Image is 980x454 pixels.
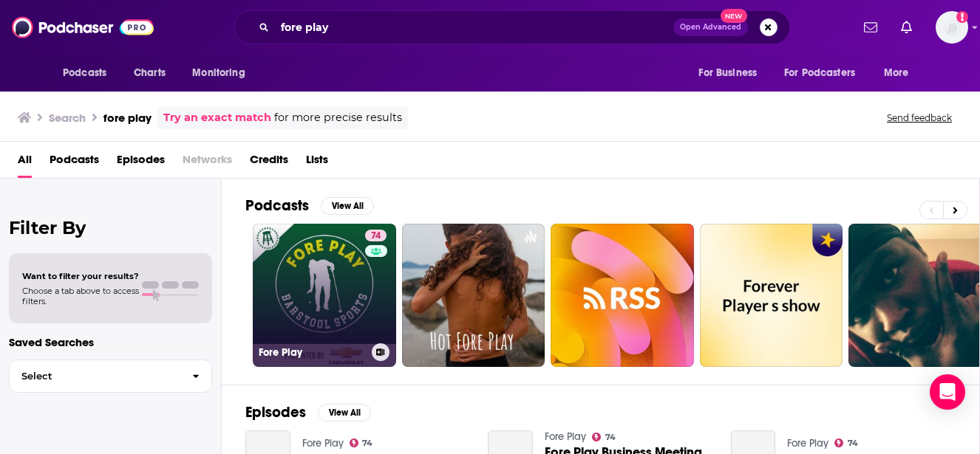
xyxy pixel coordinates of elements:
[858,15,883,40] a: Show notifications dropdown
[192,63,245,83] span: Monitoring
[688,59,775,87] button: open menu
[22,286,139,306] span: Choose a tab above to access filters.
[930,374,965,410] div: Open Intercom Messenger
[895,15,918,40] a: Show notifications dropdown
[882,111,956,124] button: Send feedback
[12,13,154,41] img: Podchaser - Follow, Share and Rate Podcasts
[318,404,371,422] button: View All
[245,196,374,215] a: PodcastsView All
[775,59,877,87] button: open menu
[134,63,166,83] span: Charts
[18,148,32,178] a: All
[183,148,232,178] span: Networks
[321,197,374,215] button: View All
[259,346,366,359] h3: Fore Play
[834,438,858,447] a: 74
[63,63,106,83] span: Podcasts
[848,440,858,447] span: 74
[605,434,616,441] span: 74
[545,430,586,443] a: Fore Play
[874,59,928,87] button: open menu
[50,148,99,178] a: Podcasts
[234,10,790,44] div: Search podcasts, credits, & more...
[103,111,152,125] h3: fore play
[274,109,402,126] span: for more precise results
[245,196,309,215] h2: Podcasts
[117,148,165,178] a: Episodes
[163,109,271,126] a: Try an exact match
[10,371,180,381] span: Select
[592,433,616,441] a: 74
[680,24,741,31] span: Open Advanced
[9,335,212,349] p: Saved Searches
[784,63,855,83] span: For Podcasters
[721,9,747,23] span: New
[371,229,381,244] span: 74
[884,63,909,83] span: More
[49,111,86,125] h3: Search
[350,438,373,447] a: 74
[698,63,757,83] span: For Business
[250,148,288,178] a: Credits
[936,11,968,44] img: User Profile
[936,11,968,44] button: Show profile menu
[787,437,828,450] a: Fore Play
[124,59,174,87] a: Charts
[673,18,748,36] button: Open AdvancedNew
[9,360,212,393] button: Select
[302,437,344,450] a: Fore Play
[275,16,673,39] input: Search podcasts, credits, & more...
[365,230,387,241] a: 74
[253,224,396,367] a: 74Fore Play
[182,59,264,87] button: open menu
[52,59,126,87] button: open menu
[306,148,328,178] a: Lists
[362,440,372,447] span: 74
[9,217,212,238] h2: Filter By
[245,403,306,422] h2: Episodes
[936,11,968,44] span: Logged in as khileman
[245,403,371,422] a: EpisodesView All
[22,271,139,281] span: Want to filter your results?
[956,11,968,23] svg: Add a profile image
